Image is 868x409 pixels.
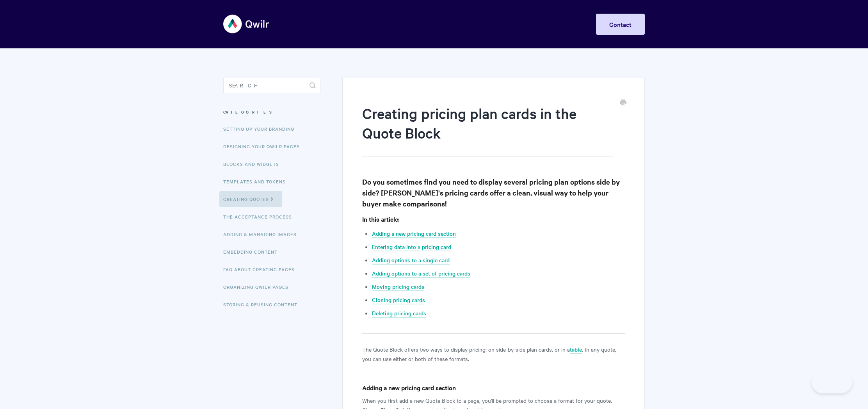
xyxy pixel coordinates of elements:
[223,209,298,224] a: The Acceptance Process
[219,191,282,207] a: Creating Quotes
[223,174,292,189] a: Templates and Tokens
[362,103,613,157] h1: Creating pricing plan cards in the Quote Block
[596,14,645,35] a: Contact
[223,297,303,312] a: Storing & Reusing Content
[223,78,320,93] input: Search
[372,296,425,304] a: Cloning pricing cards
[372,243,451,251] a: Entering data into a pricing card
[223,156,285,172] a: Blocks and Widgets
[362,345,625,363] p: The Quote Block offers two ways to display pricing: on side-by-side plan cards, or in a . In any ...
[372,309,426,318] a: Deleting pricing cards
[223,139,306,154] a: Designing Your Qwilr Pages
[620,99,626,107] a: Print this Article
[223,279,294,295] a: Organizing Qwilr Pages
[362,383,625,393] h4: Adding a new pricing card section
[362,176,625,209] h3: Do you sometimes find you need to display several pricing plan options side by side? [PERSON_NAME...
[223,9,270,39] img: Qwilr Help Center
[372,269,470,278] a: Adding options to a set of pricing cards
[223,244,283,260] a: Embedding Content
[223,261,301,277] a: FAQ About Creating Pages
[223,105,320,119] h3: Categories
[223,121,300,137] a: Setting up your Branding
[570,345,582,354] a: table
[811,370,852,393] iframe: Toggle Customer Support
[223,226,302,242] a: Adding & Managing Images
[362,215,400,223] strong: In this article:
[372,229,456,238] a: Adding a new pricing card section
[372,283,424,291] a: Moving pricing cards
[372,256,450,265] a: Adding options to a single card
